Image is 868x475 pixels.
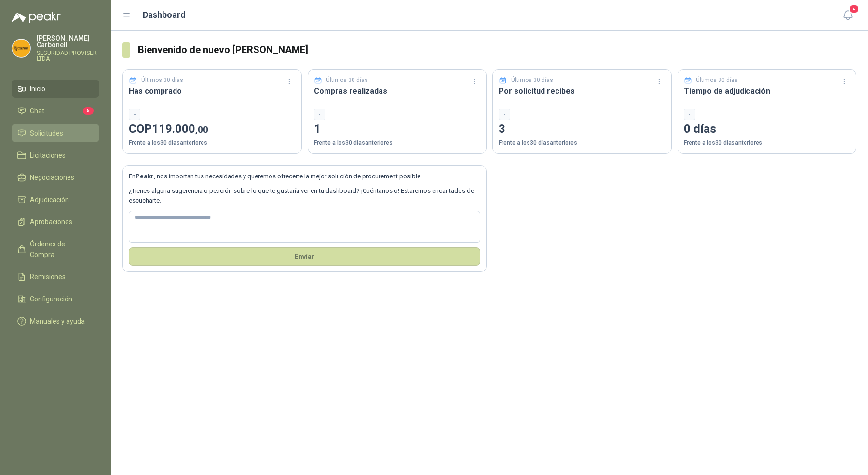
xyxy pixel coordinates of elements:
h3: Por solicitud recibes [499,85,665,97]
p: Últimos 30 días [696,76,738,85]
span: Aprobaciones [30,217,72,227]
p: Frente a los 30 días anteriores [314,138,481,148]
span: Adjudicación [30,194,69,205]
a: Manuales y ayuda [12,312,99,330]
a: Órdenes de Compra [12,235,99,264]
p: ¿Tienes alguna sugerencia o petición sobre lo que te gustaría ver en tu dashboard? ¡Cuéntanoslo! ... [129,186,480,206]
p: Últimos 30 días [326,76,368,85]
a: Adjudicación [12,190,99,209]
span: Solicitudes [30,128,63,138]
b: Peakr [136,173,154,180]
a: Solicitudes [12,124,99,142]
p: Frente a los 30 días anteriores [129,138,296,148]
span: 4 [849,4,859,14]
p: Frente a los 30 días anteriores [684,138,851,148]
span: Configuración [30,294,72,304]
img: Logo peakr [12,12,61,23]
span: Órdenes de Compra [30,239,90,260]
button: Envíar [129,247,480,266]
div: - [314,109,325,120]
h3: Has comprado [129,85,296,97]
span: Inicio [30,83,45,94]
p: COP [129,120,296,138]
img: Company Logo [12,39,30,57]
div: - [499,109,510,120]
h3: Tiempo de adjudicación [684,85,851,97]
a: Negociaciones [12,168,99,187]
span: 119.000 [152,122,208,136]
p: 3 [499,120,665,138]
p: 0 días [684,120,851,138]
div: - [129,109,140,120]
a: Aprobaciones [12,213,99,231]
h3: Compras realizadas [314,85,481,97]
span: Chat [30,106,44,116]
p: SEGURIDAD PROVISER LTDA [37,50,99,62]
a: Remisiones [12,268,99,286]
div: - [684,109,695,120]
p: Últimos 30 días [511,76,553,85]
span: 5 [83,107,94,115]
button: 4 [839,7,856,24]
a: Inicio [12,80,99,98]
a: Chat5 [12,102,99,120]
h1: Dashboard [143,8,186,22]
span: Negociaciones [30,172,74,183]
span: Licitaciones [30,150,66,161]
p: 1 [314,120,481,138]
a: Licitaciones [12,146,99,164]
p: En , nos importan tus necesidades y queremos ofrecerte la mejor solución de procurement posible. [129,172,480,181]
span: Remisiones [30,271,66,282]
p: Frente a los 30 días anteriores [499,138,665,148]
span: ,00 [195,124,208,135]
a: Configuración [12,290,99,308]
h3: Bienvenido de nuevo [PERSON_NAME] [138,42,856,57]
p: Últimos 30 días [141,76,183,85]
span: Manuales y ayuda [30,316,85,326]
p: [PERSON_NAME] Carbonell [37,35,99,48]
